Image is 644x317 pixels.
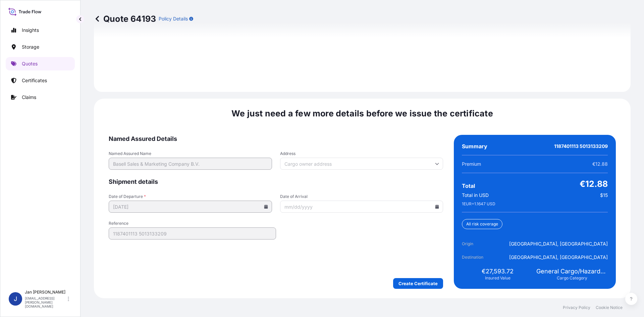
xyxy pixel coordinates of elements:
[398,280,438,287] p: Create Certificate
[109,201,272,213] input: mm/dd/yyyy
[462,219,502,229] div: All risk coverage
[509,241,608,247] span: [GEOGRAPHIC_DATA], [GEOGRAPHIC_DATA]
[509,254,608,261] span: [GEOGRAPHIC_DATA], [GEOGRAPHIC_DATA]
[462,201,495,207] span: 1 EUR = 1.1647 USD
[536,267,608,275] span: General Cargo/Hazardous Material
[25,296,66,308] p: [EMAIL_ADDRESS][PERSON_NAME][DOMAIN_NAME]
[6,91,75,104] a: Claims
[6,57,75,70] a: Quotes
[482,267,514,275] span: €27,593.72
[462,192,489,199] span: Total in USD
[22,44,39,50] p: Storage
[600,192,608,199] span: $15
[22,94,36,101] p: Claims
[109,227,276,240] input: Your internal reference
[22,60,38,67] p: Quotes
[6,74,75,87] a: Certificates
[557,275,587,281] span: Cargo Category
[280,194,443,199] span: Date of Arrival
[94,13,156,24] p: Quote 64193
[109,151,272,156] span: Named Assured Name
[554,143,608,150] span: 1187401113 5013133209
[280,158,443,170] input: Cargo owner address
[485,275,511,281] span: Insured Value
[109,194,272,199] span: Date of Departure
[231,108,493,119] span: We just need a few more details before we issue the certificate
[462,254,499,261] span: Destination
[109,135,443,143] span: Named Assured Details
[563,305,590,310] a: Privacy Policy
[592,161,608,167] span: €12.88
[109,178,443,186] span: Shipment details
[280,201,443,213] input: mm/dd/yyyy
[596,305,623,310] a: Cookie Notice
[22,27,39,34] p: Insights
[6,40,75,54] a: Storage
[22,77,47,84] p: Certificates
[14,296,17,302] span: J
[462,161,481,167] span: Premium
[109,221,276,226] span: Reference
[280,151,443,156] span: Address
[462,182,475,189] span: Total
[25,289,66,295] p: Jan [PERSON_NAME]
[580,178,608,189] span: €12.88
[159,15,188,22] p: Policy Details
[6,23,75,37] a: Insights
[462,241,499,247] span: Origin
[462,143,487,150] span: Summary
[393,278,443,289] button: Create Certificate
